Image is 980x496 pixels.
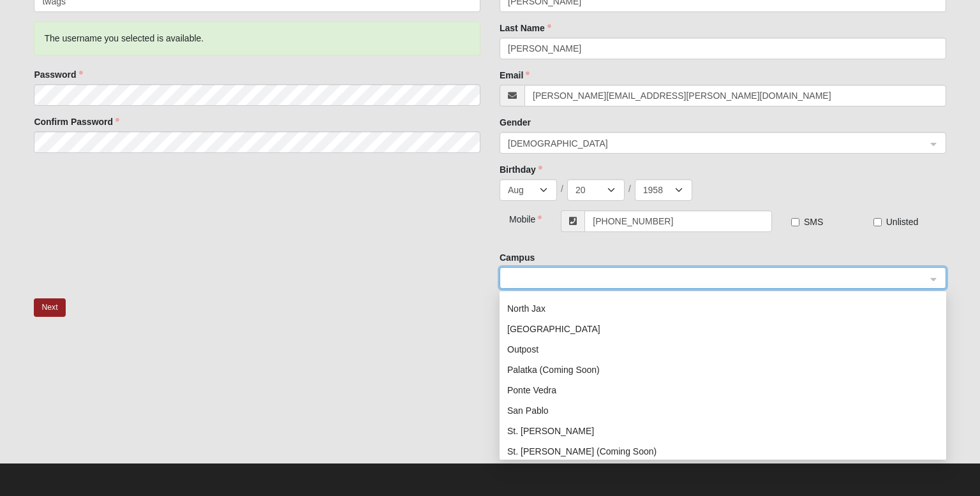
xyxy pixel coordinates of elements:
[500,380,946,400] div: Ponte Vedra
[34,298,65,317] button: Next
[507,383,939,397] div: Ponte Vedra
[500,251,535,264] label: Campus
[507,424,939,438] div: St. [PERSON_NAME]
[804,217,823,227] span: SMS
[507,342,939,356] div: Outpost
[507,444,939,458] div: St. [PERSON_NAME] (Coming Soon)
[628,182,631,195] span: /
[508,136,926,150] span: Female
[791,218,799,226] input: SMS
[500,441,946,462] div: St. Augustine (Coming Soon)
[500,319,946,339] div: Orange Park
[507,404,939,418] div: San Pablo
[500,298,946,319] div: North Jax
[34,22,480,55] div: The username you selected is available.
[873,218,882,226] input: Unlisted
[500,116,531,129] label: Gender
[500,421,946,441] div: St. Johns
[500,360,946,380] div: Palatka (Coming Soon)
[500,69,530,82] label: Email
[500,22,551,34] label: Last Name
[507,363,939,377] div: Palatka (Coming Soon)
[500,400,946,421] div: San Pablo
[500,339,946,360] div: Outpost
[34,68,82,81] label: Password
[500,210,537,226] div: Mobile
[507,302,939,316] div: North Jax
[500,163,542,176] label: Birthday
[507,322,939,336] div: [GEOGRAPHIC_DATA]
[561,182,563,195] span: /
[34,115,119,128] label: Confirm Password
[886,217,919,227] span: Unlisted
